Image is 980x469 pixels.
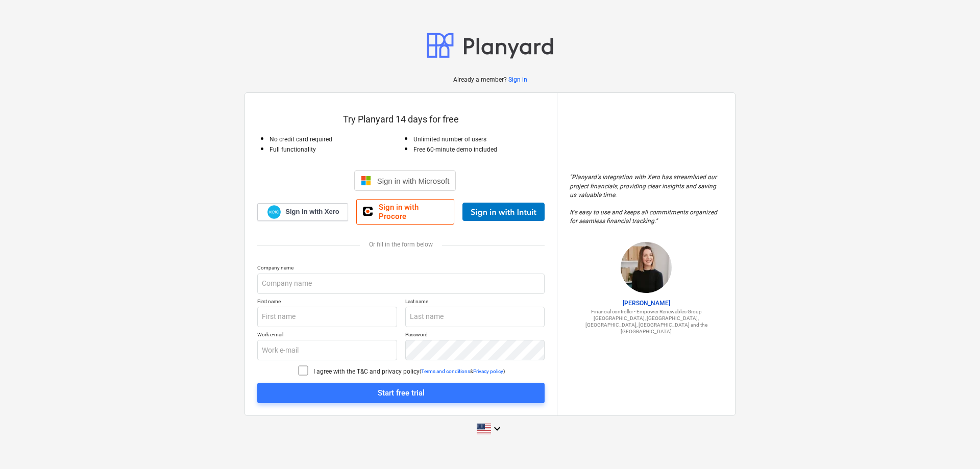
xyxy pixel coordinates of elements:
input: Work e-mail [257,340,397,360]
a: Sign in with Xero [257,203,348,221]
p: [PERSON_NAME] [570,299,723,308]
p: Work e-mail [257,331,397,340]
p: Password [405,331,545,340]
span: Sign in with Procore [379,203,448,221]
span: Sign in with Xero [285,207,339,216]
div: Start free trial [378,386,425,400]
a: Terms and conditions [421,368,470,374]
input: Company name [257,274,545,294]
i: keyboard_arrow_down [491,423,503,435]
p: Financial controller - Empower Renewables Group [570,308,723,315]
p: Company name [257,264,545,273]
a: Sign in with Procore [356,199,454,225]
div: Or fill in the form below [257,241,545,248]
p: Full functionality [269,145,401,154]
img: Microsoft logo [361,176,371,186]
input: First name [257,307,397,327]
a: Sign in [508,76,527,84]
img: Sharon Brown [621,242,672,293]
p: Unlimited number of users [413,135,545,144]
p: [GEOGRAPHIC_DATA], [GEOGRAPHIC_DATA], [GEOGRAPHIC_DATA], [GEOGRAPHIC_DATA] and the [GEOGRAPHIC_DATA] [570,315,723,335]
p: " Planyard's integration with Xero has streamlined our project financials, providing clear insigh... [570,173,723,226]
p: Already a member? [453,76,508,84]
p: No credit card required [269,135,401,144]
img: Xero logo [267,205,281,219]
p: ( & ) [420,368,505,375]
input: Last name [405,307,545,327]
p: Last name [405,298,545,307]
a: Privacy policy [473,368,503,374]
span: Sign in with Microsoft [377,177,450,185]
button: Start free trial [257,383,545,403]
p: I agree with the T&C and privacy policy [313,367,420,376]
p: Free 60-minute demo included [413,145,545,154]
p: First name [257,298,397,307]
p: Try Planyard 14 days for free [257,113,545,126]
